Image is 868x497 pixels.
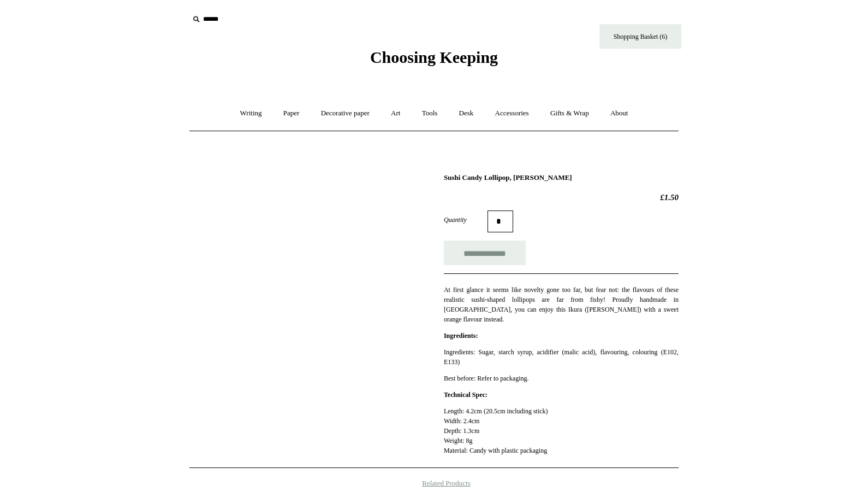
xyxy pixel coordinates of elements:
[311,99,379,128] a: Decorative paper
[444,373,679,383] p: Best before: Refer to packaging.
[444,347,679,367] p: Ingredients: Sugar, starch syrup, acidifier (malic acid), flavouring, colouring (E102, E133)
[540,99,599,128] a: Gifts & Wrap
[485,99,539,128] a: Accessories
[444,192,679,202] h2: £1.50
[599,24,681,49] a: Shopping Basket (6)
[161,479,707,488] h4: Related Products
[444,285,679,324] p: At first glance it seems like novelty gone too far, but fear not: the flavours of these realistic...
[444,406,679,455] p: Length: 4.2cm (20.5cm including stick) Width: 2.4cm Depth: 1.3cm Weight: 8g Material: Candy with ...
[444,391,487,399] strong: Technical Spec:
[444,332,478,340] strong: Ingredients:
[449,99,484,128] a: Desk
[370,57,498,65] a: Choosing Keeping
[370,48,498,66] span: Choosing Keeping
[230,99,272,128] a: Writing
[412,99,448,128] a: Tools
[444,215,487,225] label: Quantity
[381,99,410,128] a: Art
[601,99,638,128] a: About
[274,99,310,128] a: Paper
[444,173,679,182] h1: Sushi Candy Lollipop, [PERSON_NAME]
